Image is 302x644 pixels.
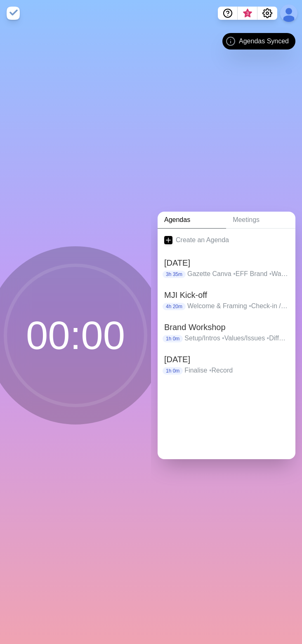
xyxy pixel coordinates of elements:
[7,7,20,20] img: timeblocks logo
[187,301,289,311] p: Welcome & Framing Check-in / Headlines AUD: Sense-check AUD: Primary AUD: Secondary AUD: Internal...
[238,7,257,20] button: What’s new
[267,335,269,342] span: •
[218,7,238,20] button: Help
[249,302,251,309] span: •
[164,257,289,269] h2: [DATE]
[233,270,236,277] span: •
[163,271,186,278] p: 3h 35m
[158,229,295,252] a: Create an Agenda
[244,10,251,17] span: 3
[163,303,186,310] p: 4h 20m
[226,212,295,229] a: Meetings
[222,335,224,342] span: •
[163,367,183,375] p: 1h 0m
[158,212,226,229] a: Agendas
[184,333,289,343] p: Setup/Intros Values/Issues Differentiation Personality Audiences Candidate Landscape References
[163,335,183,342] p: 1h 0m
[209,367,212,374] span: •
[164,289,289,301] h2: MJI Kick-off
[184,366,289,375] p: Finalise Record
[239,36,289,46] span: Agendas Synced
[187,269,289,279] p: Gazette Canva EFF Brand Watershed Messaging
[257,7,277,20] button: Settings
[164,321,289,333] h2: Brand Workshop
[269,270,272,277] span: •
[164,353,289,366] h2: [DATE]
